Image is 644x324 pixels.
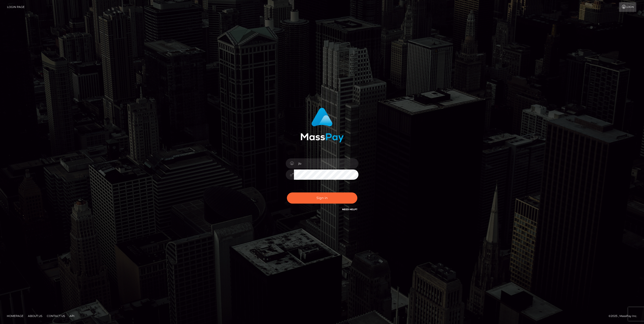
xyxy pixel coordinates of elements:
[45,312,67,319] a: Contact Us
[5,312,25,319] a: Homepage
[619,2,636,12] a: Login
[7,2,25,12] a: Login Page
[342,208,357,211] a: Need Help?
[301,108,344,142] img: MassPay Login
[287,192,357,204] button: Sign in
[609,314,641,319] div: © 2025 , MassPay Inc.
[26,312,44,319] a: About Us
[68,312,76,319] a: API
[294,158,358,169] input: Username...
